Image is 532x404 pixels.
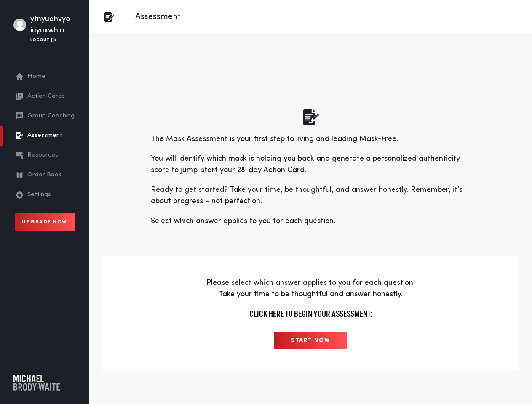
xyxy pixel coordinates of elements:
span: Select which answer applies to you for each question. [151,217,335,225]
span: You will identify which mask is holding you back and generate a personalized authenticity score t... [151,155,460,174]
span: Ready to get started? Take your time, be thoughtful, and answer honestly. Remember, it’s about pr... [151,186,462,205]
span: Action Cards [27,92,65,101]
span: Assessment [27,131,62,141]
p: Assessment [127,11,180,23]
span: The Mask Assessment is your first step to living and leading Mask-Free. [151,135,398,143]
a: Group Coaching [16,106,77,126]
a: Settings [16,185,77,205]
h4: Click here to begin your assessment: [123,308,498,319]
a: Action Cards [16,87,77,106]
span: Resources [27,151,58,160]
a: Logout [30,38,56,42]
span: Order Book [27,170,61,180]
a: Upgrade Now [15,213,75,231]
span: Home [27,72,45,82]
span: Settings [27,190,51,200]
a: Order Book [16,165,77,185]
p: Please select which answer applies to you for each question. Take your time to be thoughtful and ... [123,277,498,300]
a: Home [16,67,77,87]
span: Group Coaching [27,112,75,121]
a: Assessment [16,126,77,146]
a: Resources [16,146,77,165]
input: START NOW [274,332,347,349]
div: ytnyuqhvyo iuyuxwhlrr [30,13,76,36]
